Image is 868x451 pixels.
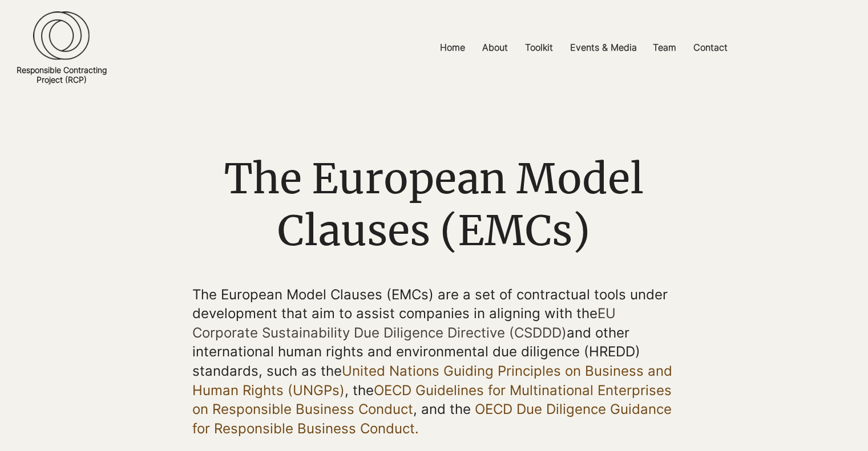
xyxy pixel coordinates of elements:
a: Events & Media [562,35,644,60]
a: EU Corporate Sustainability Due Diligence Directive (CSDDD) [192,305,616,341]
a: Toolkit [516,35,562,60]
a: Contact [685,35,736,60]
a: OECD Guidelines for Multinational Enterprises on Responsible Business Conduct [192,382,672,418]
p: About [477,35,514,60]
p: Team [647,35,682,60]
a: United Nations Guiding Principles on Business and Human Rights (UNGPs) [192,363,672,399]
p: Contact [688,35,733,60]
a: About [474,35,516,60]
a: OECD Due Diligence Guidance for Responsible Business Conduct. [192,401,672,437]
nav: Site [300,35,868,60]
a: Responsible ContractingProject (RCP) [17,65,107,84]
p: he , the , and the [192,285,677,438]
span: The European Model Clauses (EMCs) [224,153,644,257]
a: Home [431,35,474,60]
span: The European Model Clauses (EMCs) are a set of contractual tools under development that aim to as... [192,286,668,379]
a: Team [644,35,685,60]
p: Toolkit [519,35,559,60]
p: Events & Media [564,35,643,60]
p: Home [434,35,471,60]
